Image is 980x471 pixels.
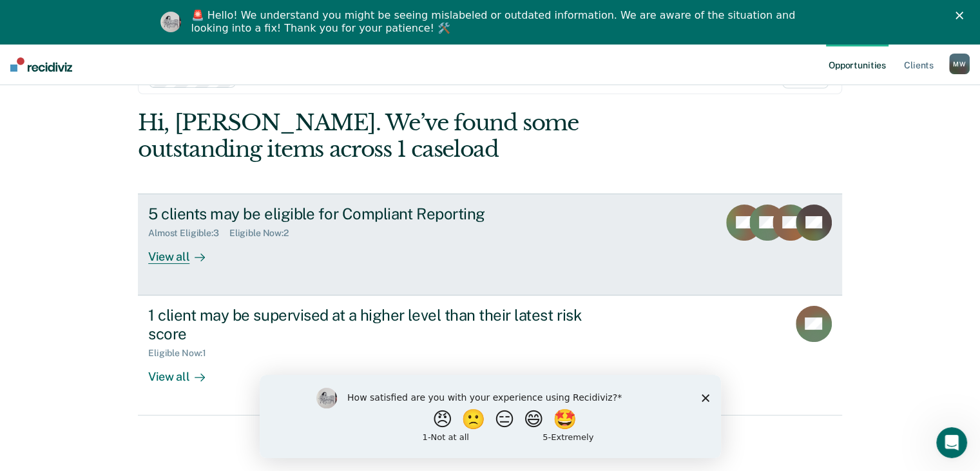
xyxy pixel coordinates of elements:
div: View all [148,239,220,264]
div: Eligible Now : 1 [148,348,216,359]
div: Almost Eligible : 3 [148,228,229,239]
div: Hi, [PERSON_NAME]. We’ve found some outstanding items across 1 caseload [138,110,701,163]
a: 1 client may be supervised at a higher level than their latest risk scoreEligible Now:1View all [138,296,842,416]
a: Clients [901,44,936,85]
img: Profile image for Kim [160,12,181,32]
div: 1 client may be supervised at a higher level than their latest risk score [148,306,600,343]
div: M W [949,54,970,74]
img: Recidiviz [10,57,72,72]
div: Close [956,12,968,19]
div: Eligible Now : 2 [229,228,299,239]
iframe: Intercom live chat [936,427,967,458]
div: 🚨 Hello! We understand you might be seeing mislabeled or outdated information. We are aware of th... [191,9,800,35]
div: View all [148,359,220,384]
iframe: Survey by Kim from Recidiviz [260,375,721,458]
div: 5 clients may be eligible for Compliant Reporting [148,205,600,223]
button: MW [949,54,970,74]
a: Opportunities [826,44,889,85]
a: 5 clients may be eligible for Compliant ReportingAlmost Eligible:3Eligible Now:2View all [138,194,842,296]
